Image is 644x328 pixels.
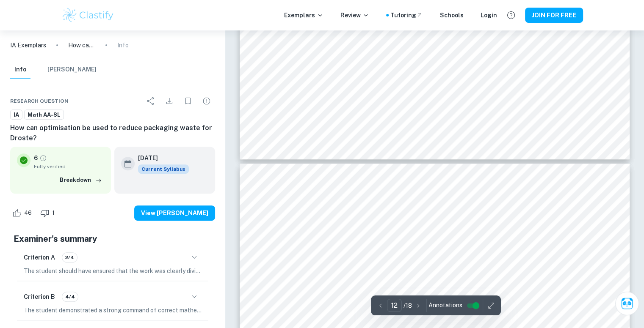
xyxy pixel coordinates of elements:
[138,153,182,163] h6: [DATE]
[62,254,77,261] span: 2/4
[138,164,189,174] div: This exemplar is based on the current syllabus. Feel free to refer to it for inspiration/ideas wh...
[481,11,497,20] a: Login
[428,301,462,310] span: Annotations
[34,153,38,163] p: 6
[24,253,55,262] h6: Criterion A
[34,163,104,170] span: Fully verified
[68,41,95,50] p: How can optimisation be used to reduce packaging waste for Droste?
[47,209,59,217] span: 1
[390,11,423,20] a: Tutoring
[134,205,215,221] button: View [PERSON_NAME]
[10,60,30,79] button: Info
[24,306,202,315] p: The student demonstrated a strong command of correct mathematical notation, symbols, and terminol...
[11,111,22,119] span: IA
[138,164,189,174] span: Current Syllabus
[404,301,412,310] p: / 18
[525,8,583,23] button: JOIN FOR FREE
[440,11,464,20] a: Schools
[10,206,36,220] div: Like
[24,109,64,120] a: Math AA-SL
[284,11,323,20] p: Exemplars
[25,111,64,119] span: Math AA-SL
[62,293,78,301] span: 4/4
[47,60,97,79] button: [PERSON_NAME]
[19,209,36,217] span: 46
[61,7,115,24] img: Clastify logo
[615,292,639,315] button: Ask Clai
[24,266,202,276] p: The student should have ensured that the work was clearly divided into sections, with clear diffe...
[10,97,69,105] span: Research question
[10,109,22,120] a: IA
[504,8,518,22] button: Help and Feedback
[142,93,159,109] div: Share
[58,174,104,186] button: Breakdown
[180,93,196,109] div: Bookmark
[10,41,46,50] a: IA Exemplars
[10,123,215,143] h6: How can optimisation be used to reduce packaging waste for Droste?
[340,11,369,20] p: Review
[161,93,178,109] div: Download
[198,93,215,109] div: Report issue
[38,206,59,220] div: Dislike
[39,154,47,162] a: Grade fully verified
[117,41,129,50] p: Info
[14,232,212,245] h5: Examiner's summary
[24,292,55,301] h6: Criterion B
